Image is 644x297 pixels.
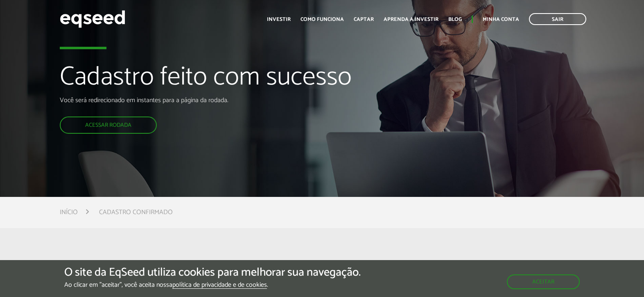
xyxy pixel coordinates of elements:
[301,17,344,22] a: Como funciona
[64,266,361,279] h5: O site da EqSeed utiliza cookies para melhorar sua navegação.
[384,17,438,22] a: Aprenda a investir
[60,117,157,134] a: Acessar rodada
[172,282,267,289] a: política de privacidade e de cookies
[60,63,370,96] h1: Cadastro feito com sucesso
[60,96,370,104] p: Você será redirecionado em instantes para a página da rodada.
[448,17,462,22] a: Blog
[60,8,125,30] img: EqSeed
[64,281,361,289] p: Ao clicar em "aceitar", você aceita nossa .
[507,274,580,289] button: Aceitar
[60,209,78,216] a: Início
[354,17,374,22] a: Captar
[99,207,173,218] li: Cadastro confirmado
[529,13,586,25] a: Sair
[483,17,519,22] a: Minha conta
[267,17,291,22] a: Investir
